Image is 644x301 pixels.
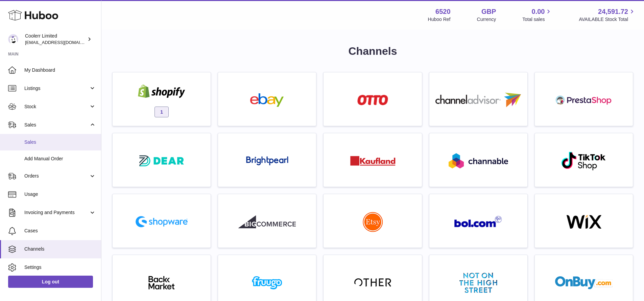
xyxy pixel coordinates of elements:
div: Huboo Ref [428,16,451,23]
span: Total sales [522,16,552,23]
a: roseta-kaufland [327,137,418,183]
img: roseta-brightpearl [246,156,288,166]
img: roseta-kaufland [350,156,396,166]
span: Listings [24,85,89,92]
span: Sales [24,122,89,128]
strong: 6520 [435,7,451,16]
span: Stock [24,103,89,110]
img: other [354,278,391,288]
span: Invoicing and Payments [24,209,89,216]
a: roseta-tiktokshop [538,137,629,183]
img: fruugo [238,276,296,290]
span: [EMAIL_ADDRESS][DOMAIN_NAME] [25,40,99,45]
span: Add Manual Order [24,156,96,162]
a: roseta-prestashop [538,76,629,122]
img: notonthehighstreet [459,273,497,293]
span: AVAILABLE Stock Total [579,16,636,23]
img: ebay [238,93,296,107]
span: 1 [154,107,169,117]
span: Orders [24,173,89,179]
img: roseta-dear [137,153,186,168]
img: backmarket [133,276,190,290]
div: Coolerr Limited [25,33,86,46]
img: roseta-bigcommerce [238,215,296,229]
span: My Dashboard [24,67,96,73]
img: roseta-shopware [133,213,190,230]
span: Settings [24,264,96,271]
a: ebay [221,76,313,122]
a: roseta-dear [116,137,207,183]
a: 24,591.72 AVAILABLE Stock Total [579,7,636,23]
img: roseta-etsy [363,212,383,232]
a: roseta-bol [433,198,524,244]
span: Sales [24,139,96,145]
a: roseta-channel-advisor [433,76,524,122]
a: shopify 1 [116,76,207,122]
strong: GBP [481,7,496,16]
a: 0.00 Total sales [522,7,552,23]
img: roseta-tiktokshop [561,151,606,171]
span: Cases [24,228,96,234]
img: wix [555,215,613,229]
img: roseta-channel-advisor [435,93,521,107]
img: roseta-bol [454,216,502,228]
span: Usage [24,191,96,198]
img: roseta-prestashop [555,93,613,107]
a: roseta-bigcommerce [221,198,313,244]
img: alasdair.heath@coolerr.co [8,34,18,44]
a: roseta-channable [433,137,524,183]
a: roseta-etsy [327,198,418,244]
div: Currency [477,16,496,23]
span: Channels [24,246,96,252]
a: roseta-otto [327,76,418,122]
a: roseta-shopware [116,198,207,244]
a: wix [538,198,629,244]
span: 0.00 [532,7,545,16]
span: 24,591.72 [598,7,628,16]
img: roseta-otto [357,95,388,105]
a: roseta-brightpearl [221,137,313,183]
h1: Channels [112,44,633,59]
a: Log out [8,276,93,288]
img: roseta-channable [449,153,508,168]
img: shopify [133,85,190,98]
img: onbuy [555,276,613,290]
